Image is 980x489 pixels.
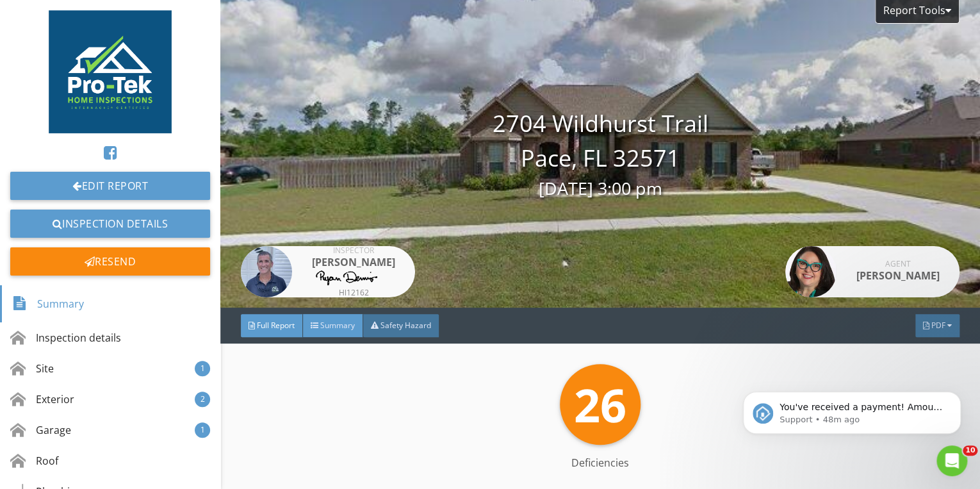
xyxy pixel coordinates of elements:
iframe: Intercom live chat [936,445,967,476]
img: data [785,246,837,297]
span: Full Report [257,320,295,331]
div: [PERSON_NAME] [302,254,405,270]
div: Agent [847,260,949,268]
div: [DATE] 3:00 pm [220,176,980,202]
div: [PERSON_NAME] [847,268,949,283]
img: signature5d71ac5bbd157.png [305,270,402,285]
div: 1 [195,361,210,376]
div: Exterior [10,392,74,407]
div: Summary [12,293,84,315]
div: Garage [10,422,71,438]
div: Hl12162 [302,289,405,297]
span: Safety Hazard [380,320,431,331]
a: Inspector [PERSON_NAME] Hl12162 [241,246,415,297]
img: CF7D2680-932E-41CA-AA90-F2DC3247435E.jpeg [49,10,172,133]
span: 26 [574,373,626,436]
span: PDF [931,320,945,331]
div: 1 [195,422,210,438]
span: 10 [963,445,977,456]
div: Inspector [302,247,405,254]
iframe: Intercom notifications message [724,365,980,454]
div: Deficiencies [513,455,687,470]
span: Summary [320,320,355,331]
div: Resend [10,247,210,276]
img: img_5450.jpeg [241,246,292,297]
div: Site [10,361,54,376]
div: Roof [10,453,58,468]
div: 2704 Wildhurst Trail Pace, FL 32571 [220,106,980,202]
div: Inspection details [10,330,121,345]
div: 2 [195,392,210,407]
a: Inspection Details [10,210,210,238]
a: Edit Report [10,172,210,200]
